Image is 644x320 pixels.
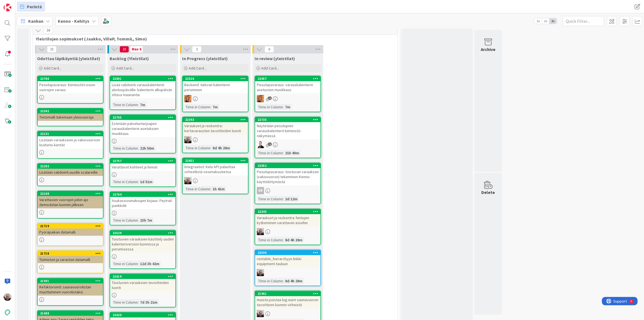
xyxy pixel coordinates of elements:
div: 12d 3h 42m [139,261,161,267]
div: 22801Lisää validointi varauskalenterin aloituspäivälle: kalenterin alkupäivän oltava maanantai [110,76,175,98]
div: 22345 [258,210,320,214]
span: Perintä [27,3,42,10]
div: Time in Column [112,145,138,151]
a: 22619Toistuvien varauksien tavoitteiden luontiTime in Column:7d 3h 21m [110,273,176,308]
img: JH [257,228,264,235]
div: 22343 [185,118,248,122]
span: 1 [268,96,272,100]
a: 22651Integraatiot: Kela API palauttaa virheellistä vesimaksutietoaJHTime in Column:1h 41m [182,158,249,194]
div: rentable_hierarchyyn linkki equipment-tauluun [255,255,320,267]
span: : [283,237,284,243]
div: 21688 [38,311,103,316]
div: 21719 [38,224,103,229]
div: 22292 [40,164,103,168]
div: 7m [211,104,219,110]
span: : [138,102,139,108]
span: 3 [192,46,201,53]
div: Backend: tulevan kalenterin peruminen [183,81,248,93]
div: Time in Column [184,145,210,151]
div: 22764 [113,193,175,196]
a: 22757Varattavat kohteet ja hinnatTime in Column:1d 51m [110,158,176,187]
a: Perintä [17,2,45,12]
div: 8d 4h 28m [284,278,304,284]
img: JH [184,177,192,184]
div: JH [183,177,248,184]
div: 22h 56m [139,145,156,151]
div: 22651Integraatiot: Kela API palauttaa virheellistä vesimaksutietoa [183,158,248,175]
div: 7m [284,104,292,110]
div: 22764Asukassivumaksujen kirjaus: Paytrail-pankkitili [110,192,175,209]
div: 22526Backend: tulevan kalenterin peruminen [183,76,248,93]
div: 22526 [185,77,248,81]
div: 22131 [38,131,103,136]
div: 22342Tietomalli tukemaan yleisvuoroja [38,109,103,121]
img: VP [257,141,264,148]
a: 22526Backend: tulevan kalenterin peruminenTLTime in Column:7m [182,76,249,112]
div: 22052 [258,164,320,168]
div: Varattavat kohteet ja hinnat [110,163,175,171]
div: 22536 [258,251,320,255]
a: 22801Lisää validointi varauskalenterin aloituspäivälle: kalenterin alkupäivän oltava maanantaiTim... [110,76,176,110]
div: 21688 [40,311,103,315]
div: Time in Column [112,261,138,267]
a: 22536rentable_hierarchyyn linkki equipment-tauluunJHTime in Column:8d 4h 28m [255,250,321,286]
span: : [138,299,139,305]
div: Time in Column [112,179,138,185]
div: Time in Column [257,104,283,110]
div: 22345Varaukset ja reskontra: hintojen kytkeminen varattaviin asioihin [255,209,320,226]
span: : [138,145,139,151]
div: Archive [481,46,496,53]
a: 22131Lisätään varaukseen ja vakiovuoroon lisätieto-kentät [37,131,104,159]
div: 22057 [255,76,320,81]
div: Näytetään pesutupien varauskalenterit kiinteistö-näkymässä [255,122,320,139]
div: Time in Column [257,150,283,156]
span: Add Card... [189,66,206,71]
a: 21691Refaktorointi: saunavuorolistan muuttaminen vuorolistaksi [37,278,104,306]
a: 22735Näytetään pesutupien varauskalenterit kiinteistö-näkymässäVPTime in Column:21h 40m [255,117,321,158]
img: JH [4,293,11,301]
a: 21719Pyöräpaikan datamalli [37,223,104,246]
div: SR [257,187,264,194]
div: 22529 [113,231,175,235]
div: 22765 [113,116,175,119]
div: 22619 [113,275,175,278]
div: Refaktorointi: saunavuorolistan muuttaminen vuorolistaksi [38,283,103,296]
span: 1x [534,18,542,24]
div: 7d 3h 21m [139,299,159,305]
div: 22735 [255,117,320,122]
div: Pesutupavaraus: Kiinteistöt-osion vuorojen varaus [38,81,103,93]
a: 22345Varaukset ja reskontra: hintojen kytkeminen varattaviin asioihinJHTime in Column:8d 4h 28m [255,209,321,245]
img: avatar [4,309,11,316]
a: 22057Pesutupavaraus: varauskalenterin asetusten muokkausTLTime in Column:7m [255,76,321,112]
img: JH [184,136,192,143]
div: 22651 [185,159,248,163]
span: : [283,278,284,284]
span: : [138,179,139,185]
span: 10 [120,46,129,53]
div: 22620 [110,313,175,318]
div: Pesutupavaraus: toistuvan varauksen (vakiovuoron) tekeminen Kenno-käyttöliittymästä [255,168,320,185]
span: : [138,261,139,267]
div: Time in Column [257,237,283,243]
div: JH [255,228,320,235]
div: 22057Pesutupavaraus: varauskalenterin asetusten muokkaus [255,76,320,93]
span: : [210,186,211,192]
div: JH [183,136,248,143]
div: 21718 [40,252,103,255]
div: 7m [139,102,147,108]
div: 22801 [113,77,175,81]
div: 22766Pesutupavaraus: Kiinteistöt-osion vuorojen varaus [38,76,103,93]
div: Pesutupavaraus: varauskalenterin asetusten muokkaus [255,81,320,93]
img: JH [257,269,264,276]
div: Tietomalli tukemaan yleisvuoroja [38,114,103,121]
span: 34 [43,27,53,34]
span: Odottaa läpikäyntiä (yleistilat) [37,56,100,61]
div: 21691 [40,279,103,283]
div: 4 [29,2,30,7]
div: 2d 12m [284,196,299,202]
div: 21961muista poistaa log.warn saunavuoron tavoitteen luonnin virheistä [255,291,320,308]
div: Toimiston ja varaston datamalli [38,256,103,263]
div: 22757 [110,158,175,163]
div: 22052 [255,163,320,168]
div: Time in Column [257,278,283,284]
